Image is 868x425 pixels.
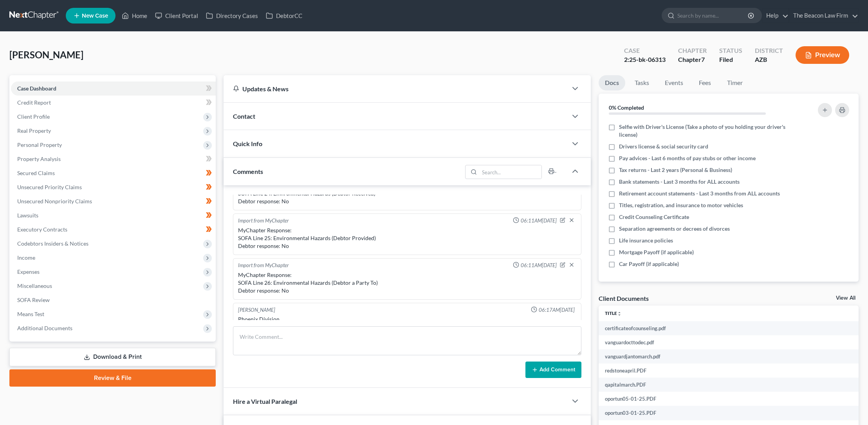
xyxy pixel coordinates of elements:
[628,75,655,90] a: Tasks
[17,85,56,92] span: Case Dashboard
[17,212,38,219] span: Lawsuits
[238,226,576,250] div: MyChapter Response: SOFA Line 25: Environmental Hazards (Debtor Provided) Debtor response: No
[17,254,35,261] span: Income
[701,56,705,63] span: 7
[17,170,55,176] span: Secured Claims
[11,194,216,208] a: Unsecured Nonpriority Claims
[619,143,708,150] span: Drivers license & social security card
[11,152,216,166] a: Property Analysis
[11,208,216,222] a: Lawsuits
[11,180,216,194] a: Unsecured Priority Claims
[233,85,558,93] div: Updates & News
[17,141,62,148] span: Personal Property
[17,99,51,106] span: Credit Report
[202,9,262,23] a: Directory Cases
[11,81,216,96] a: Case Dashboard
[11,293,216,307] a: SOFA Review
[521,262,557,269] span: 06:11AM[DATE]
[789,9,858,23] a: The Beacon Law Firm
[836,295,855,301] a: View All
[755,46,783,55] div: District
[693,75,718,90] a: Fees
[599,294,649,302] div: Client Documents
[233,140,262,147] span: Quick Info
[17,113,50,120] span: Client Profile
[619,248,694,256] span: Mortgage Payoff (if applicable)
[609,104,644,111] strong: 0% Completed
[17,282,52,289] span: Miscellaneous
[233,168,263,175] span: Comments
[617,311,622,316] i: unfold_more
[762,9,789,23] a: Help
[619,190,780,197] span: Retirement account statements - Last 3 months from ALL accounts
[118,9,151,23] a: Home
[11,222,216,237] a: Executory Contracts
[605,310,622,316] a: Titleunfold_more
[238,262,289,269] div: Import from MyChapter
[479,165,541,179] input: Search...
[619,123,787,139] span: Selfie with Driver's License (Take a photo of you holding your driver's license)
[624,55,666,64] div: 2:25-bk-06313
[238,217,289,225] div: Import from MyChapter
[233,398,297,405] span: Hire a Virtual Paralegal
[17,127,51,134] span: Real Property
[619,178,740,186] span: Bank statements - Last 3 months for ALL accounts
[678,55,707,64] div: Chapter
[619,154,756,162] span: Pay advices - Last 6 months of pay stubs or other income
[619,166,732,174] span: Tax returns - Last 2 years (Personal & Business)
[11,166,216,180] a: Secured Claims
[619,260,679,268] span: Car Payoff (if applicable)
[233,112,255,120] span: Contact
[262,9,306,23] a: DebtorCC
[659,75,689,90] a: Events
[11,96,216,110] a: Credit Report
[521,217,557,224] span: 06:11AM[DATE]
[719,46,742,55] div: Status
[755,55,783,64] div: AZB
[599,75,625,90] a: Docs
[17,198,92,204] span: Unsecured Nonpriority Claims
[17,184,82,190] span: Unsecured Priority Claims
[796,46,849,64] button: Preview
[82,13,108,19] span: New Case
[238,306,275,314] div: [PERSON_NAME]
[619,213,689,221] span: Credit Counseling Certificate
[539,306,575,314] span: 06:17AM[DATE]
[619,225,730,233] span: Separation agreements or decrees of divorces
[9,49,83,60] span: [PERSON_NAME]
[677,8,749,23] input: Search by name...
[17,240,88,247] span: Codebtors Insiders & Notices
[619,237,673,244] span: Life insurance policies
[719,55,742,64] div: Filed
[238,271,576,295] div: MyChapter Response: SOFA Line 26: Environmental Hazards (Debtor a Party To) Debtor response: No
[17,268,40,275] span: Expenses
[17,156,61,162] span: Property Analysis
[9,369,216,387] a: Review & File
[624,46,666,55] div: Case
[678,46,707,55] div: Chapter
[17,226,67,233] span: Executory Contracts
[619,201,743,209] span: Titles, registration, and insurance to motor vehicles
[721,75,749,90] a: Timer
[9,348,216,366] a: Download & Print
[525,362,581,378] button: Add Comment
[17,311,44,317] span: Means Test
[17,297,50,303] span: SOFA Review
[151,9,202,23] a: Client Portal
[238,315,576,323] div: Phoenix Division
[17,325,72,331] span: Additional Documents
